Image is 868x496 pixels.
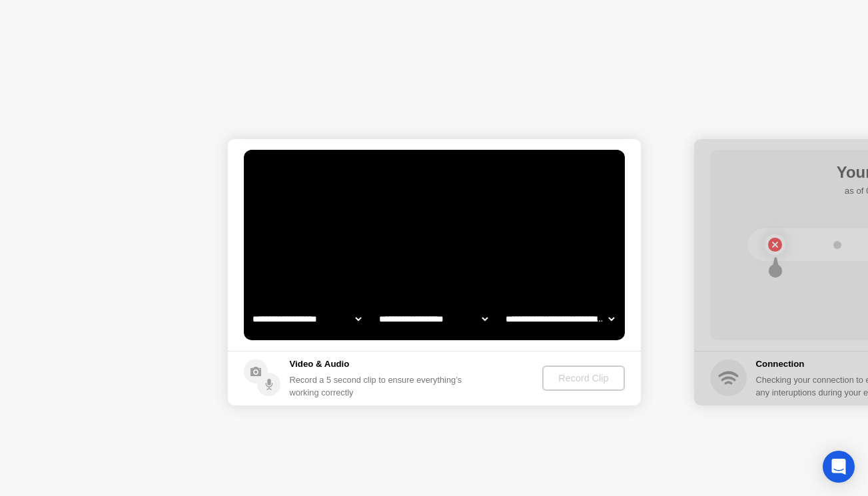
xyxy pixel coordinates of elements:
button: Record Clip [542,366,624,391]
h5: Video & Audio [290,358,468,371]
select: Available microphones [503,306,617,332]
div: Open Intercom Messenger [823,451,855,483]
div: Record Clip [548,373,619,383]
select: Available cameras [250,306,364,332]
div: Record a 5 second clip to ensure everything’s working correctly [290,373,468,399]
select: Available speakers [376,306,490,332]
